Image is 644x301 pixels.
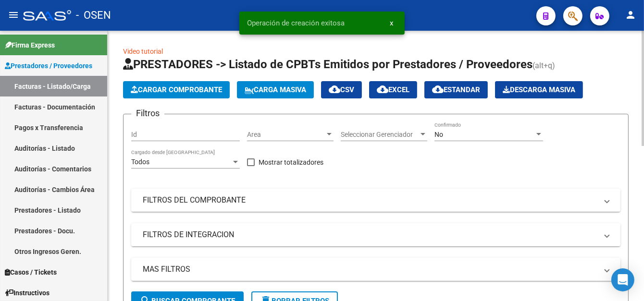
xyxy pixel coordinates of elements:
mat-icon: cloud_download [329,84,340,95]
mat-icon: menu [8,9,19,21]
span: EXCEL [377,85,409,94]
button: x [382,14,401,32]
span: Todos [131,158,149,166]
button: CSV [321,81,362,98]
span: CSV [329,85,354,94]
span: Operación de creación exitosa [247,18,345,28]
mat-expansion-panel-header: FILTROS DEL COMPROBANTE [131,189,620,212]
span: Mostrar totalizadores [259,157,323,168]
mat-panel-title: FILTROS DEL COMPROBANTE [143,195,597,205]
div: Open Intercom Messenger [611,268,634,291]
span: Area [247,131,325,139]
h3: Filtros [131,107,164,120]
button: Descarga Masiva [495,81,583,98]
span: Prestadores / Proveedores [5,60,92,71]
span: Cargar Comprobante [131,85,222,94]
span: Descarga Masiva [503,85,575,94]
mat-icon: cloud_download [432,84,444,95]
span: - OSEN [76,5,111,26]
button: Estandar [424,81,488,98]
span: Estandar [432,85,480,94]
span: Firma Express [5,40,55,50]
mat-expansion-panel-header: MAS FILTROS [131,258,620,281]
span: x [390,19,393,27]
span: Seleccionar Gerenciador [341,131,419,139]
mat-icon: person [625,9,636,21]
span: Carga Masiva [245,85,306,94]
span: PRESTADORES -> Listado de CPBTs Emitidos por Prestadores / Proveedores [123,58,533,71]
span: No [434,131,443,138]
span: Casos / Tickets [5,267,57,277]
span: (alt+q) [533,61,555,70]
mat-panel-title: FILTROS DE INTEGRACION [143,229,597,240]
app-download-masive: Descarga masiva de comprobantes (adjuntos) [495,81,583,98]
a: Video tutorial [123,48,163,55]
mat-expansion-panel-header: FILTROS DE INTEGRACION [131,223,620,246]
mat-icon: cloud_download [377,84,388,95]
button: EXCEL [369,81,417,98]
span: Instructivos [5,288,50,298]
button: Cargar Comprobante [123,81,230,98]
button: Carga Masiva [237,81,314,98]
mat-panel-title: MAS FILTROS [143,264,597,275]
